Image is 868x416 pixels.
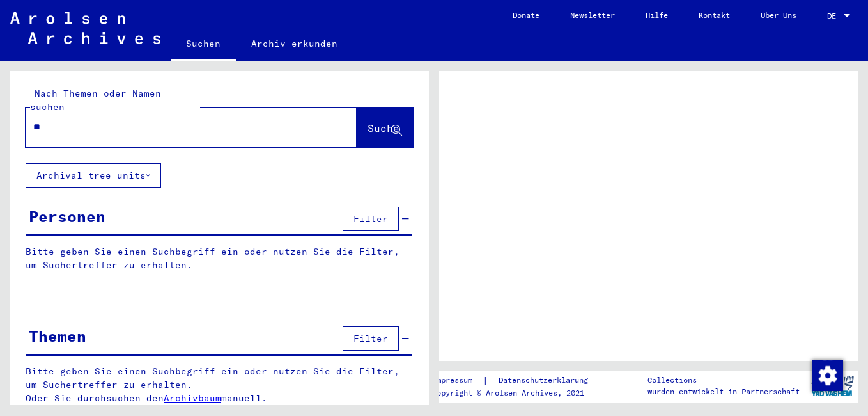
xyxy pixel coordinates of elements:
mat-label: Nach Themen oder Namen suchen [30,88,161,113]
img: yv_logo.png [809,370,856,402]
button: Archival tree units [26,163,161,188]
a: Suchen [171,28,236,61]
a: Archivbaum [164,392,221,404]
button: Filter [343,207,399,231]
p: Bitte geben Sie einen Suchbegriff ein oder nutzen Sie die Filter, um Suchertreffer zu erhalten. O... [26,365,413,405]
button: Filter [343,326,399,351]
span: Suche [368,122,399,134]
a: Datenschutzerklärung [488,374,603,387]
p: Die Arolsen Archives Online-Collections [647,363,806,386]
p: wurden entwickelt in Partnerschaft mit [647,386,806,409]
a: Impressum [432,374,483,387]
span: Filter [353,213,388,225]
div: Personen [29,205,105,228]
a: Archiv erkunden [236,28,353,59]
span: DE [827,12,841,20]
div: Themen [29,324,86,348]
div: | [432,374,603,387]
button: Suche [357,108,413,147]
p: Copyright © Arolsen Archives, 2021 [432,387,603,399]
img: Arolsen_neg.svg [10,12,160,44]
p: Bitte geben Sie einen Suchbegriff ein oder nutzen Sie die Filter, um Suchertreffer zu erhalten. [26,245,412,272]
span: Filter [353,333,388,344]
img: Zustimmung ändern [812,360,843,391]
